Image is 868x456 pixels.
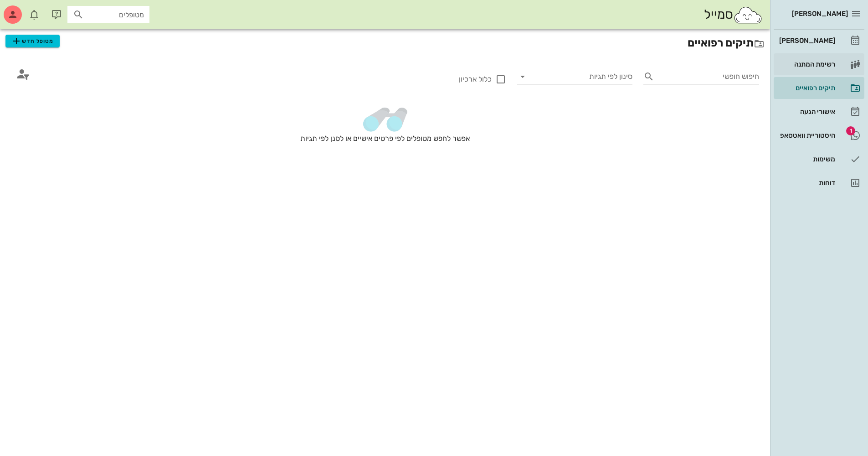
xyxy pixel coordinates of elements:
a: תגהיסטוריית וואטסאפ [774,124,864,146]
button: חיפוש מתקדם [11,62,35,86]
a: משימות [774,148,864,170]
div: תיקים רפואיים [777,84,835,92]
div: אישורי הגעה [777,108,835,115]
span: תג [846,126,855,135]
div: היסטוריית וואטסאפ [777,132,835,139]
a: רשימת המתנה [774,53,864,75]
span: מטופל חדש [11,36,54,47]
div: רשימת המתנה [777,61,835,68]
div: [PERSON_NAME] [777,37,835,44]
span: [PERSON_NAME] [792,10,848,18]
img: SmileCloud logo [733,6,763,24]
a: אישורי הגעה [774,101,864,123]
div: אפשר לחפש מטופלים לפי פרטים אישיים או לסנן לפי תגיות [5,98,765,173]
h2: תיקים רפואיים [5,35,765,51]
a: תיקים רפואיים [774,77,864,99]
button: מטופל חדש [5,35,60,47]
a: [PERSON_NAME] [774,30,864,52]
div: משימות [777,155,835,163]
div: סינון לפי תגיות [517,69,633,84]
img: telescope.1f74601d.png [362,106,408,133]
div: סמייל [704,5,763,25]
a: דוחות [774,172,864,194]
span: תג [27,7,32,13]
label: כלול ארכיון [390,75,492,84]
div: דוחות [777,179,835,187]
